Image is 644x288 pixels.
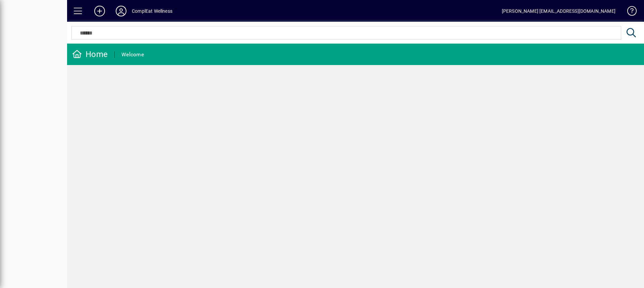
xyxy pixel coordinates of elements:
[121,49,144,60] div: Welcome
[89,5,110,17] button: Add
[622,1,636,23] a: Knowledge Base
[72,49,108,60] div: Home
[132,6,172,16] div: ComplEat Wellness
[110,5,132,17] button: Profile
[502,6,615,16] div: [PERSON_NAME] [EMAIL_ADDRESS][DOMAIN_NAME]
